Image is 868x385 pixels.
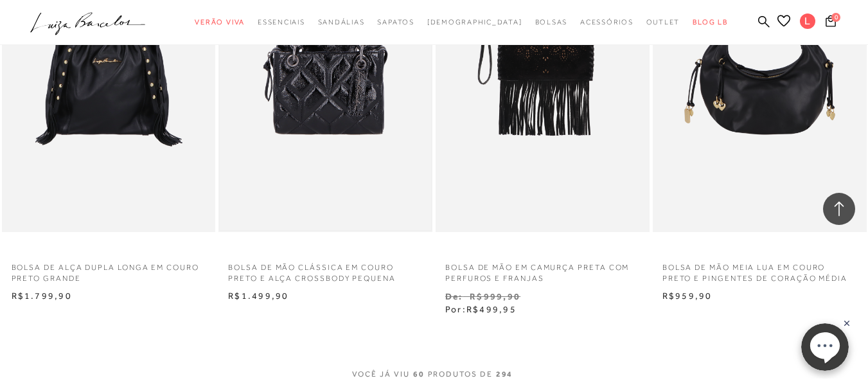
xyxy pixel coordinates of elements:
[427,10,522,34] a: noSubCategoriesText
[466,304,517,314] span: R$499,95
[445,291,463,301] small: De:
[318,18,365,26] span: Sandálias
[195,10,245,34] a: categoryNavScreenReaderText
[794,13,822,33] button: L
[693,18,727,26] span: BLOG LB
[662,291,713,301] span: R$959,90
[428,369,493,380] span: PRODUTOS DE
[535,18,568,26] span: Bolsas
[258,18,305,26] span: Essenciais
[580,18,633,26] span: Acessórios
[377,18,414,26] span: Sapatos
[228,291,288,301] span: R$1.499,90
[12,291,72,301] span: R$1.799,90
[646,18,680,26] span: Outlet
[352,369,410,380] span: VOCê JÁ VIU
[800,13,815,29] span: L
[831,13,840,22] span: 0
[822,14,840,31] button: 0
[318,10,365,34] a: categoryNavScreenReaderText
[218,255,432,284] a: BOLSA DE MÃO CLÁSSICA EM COURO PRETO E ALÇA CROSSBODY PEQUENA
[580,10,633,34] a: categoryNavScreenReaderText
[693,10,727,34] a: BLOG LB
[445,304,517,314] span: Por:
[470,291,520,301] small: R$999,90
[427,18,522,26] span: [DEMOGRAPHIC_DATA]
[646,10,680,34] a: categoryNavScreenReaderText
[436,255,650,284] a: BOLSA DE MÃO EM CAMURÇA PRETA COM PERFUROS E FRANJAS
[258,10,305,34] a: categoryNavScreenReaderText
[2,255,216,284] a: BOLSA DE ALÇA DUPLA LONGA EM COURO PRETO GRANDE
[653,255,867,284] a: BOLSA DE MÃO MEIA LUA EM COURO PRETO E PINGENTES DE CORAÇÃO MÉDIA
[195,18,245,26] span: Verão Viva
[535,10,568,34] a: categoryNavScreenReaderText
[377,10,414,34] a: categoryNavScreenReaderText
